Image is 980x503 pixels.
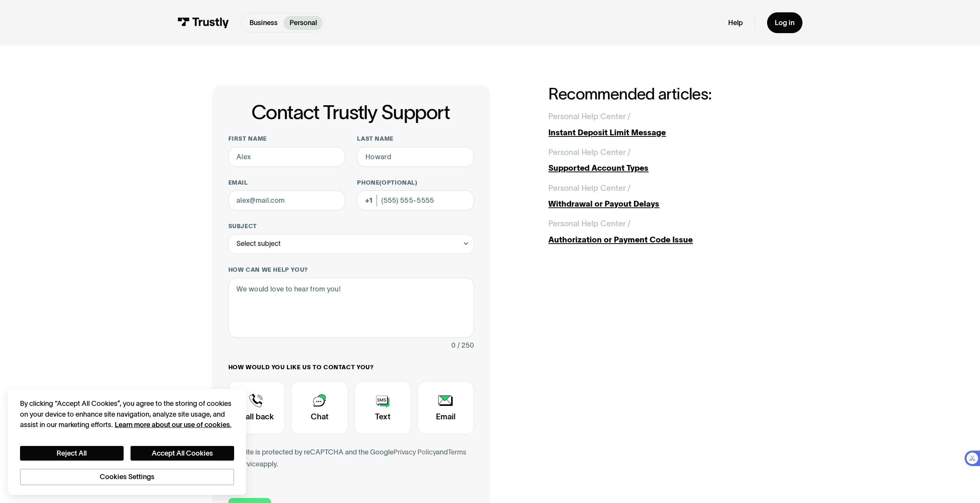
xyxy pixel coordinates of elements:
div: Personal Help Center / [548,182,630,194]
div: 0 [451,340,456,352]
input: Howard [357,147,474,167]
a: Help [728,19,743,27]
a: Personal Help Center /Withdrawal or Payout Delays [548,182,767,210]
span: (Optional) [379,179,417,186]
div: Select subject [228,234,474,254]
h1: Contact Trustly Support [227,101,474,123]
label: Email [228,179,345,187]
p: Personal [290,18,317,28]
div: Select subject [236,238,281,250]
a: Privacy Policy [394,448,436,456]
button: Cookies Settings [20,469,234,485]
div: Withdrawal or Payout Delays [548,198,767,210]
div: This site is protected by reCAPTCHA and the Google and apply. [228,446,474,470]
label: Last name [357,135,474,143]
div: Personal Help Center / [548,111,630,123]
div: Cookie banner [8,389,246,495]
a: Log in [767,12,802,33]
div: Privacy [20,399,234,485]
div: Supported Account Types [548,162,767,174]
div: Instant Deposit Limit Message [548,127,767,139]
button: Reject All [20,446,124,461]
input: (555) 555-5555 [357,190,474,210]
a: Personal Help Center /Authorization or Payment Code Issue [548,218,767,246]
label: First name [228,135,345,143]
label: Subject [228,222,474,230]
h2: Recommended articles: [548,85,767,103]
div: By clicking “Accept All Cookies”, you agree to the storing of cookies on your device to enhance s... [20,399,234,430]
label: How would you like us to contact you? [228,363,474,372]
div: Authorization or Payment Code Issue [548,234,767,246]
a: Personal Help Center /Instant Deposit Limit Message [548,111,767,138]
input: alex@mail.com [228,190,345,210]
div: Personal Help Center / [548,146,630,158]
label: Phone [357,179,474,187]
div: Personal Help Center / [548,218,630,230]
div: Log in [775,19,794,27]
button: Accept All Cookies [131,446,234,461]
a: Personal [283,16,323,30]
div: / 250 [457,340,474,352]
a: Personal Help Center /Supported Account Types [548,146,767,174]
img: Trustly Logo [178,17,229,28]
a: Business [243,16,283,30]
a: More information about your privacy, opens in a new tab [115,421,231,429]
p: Business [250,18,278,28]
label: How can we help you? [228,266,474,274]
input: Alex [228,147,345,167]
